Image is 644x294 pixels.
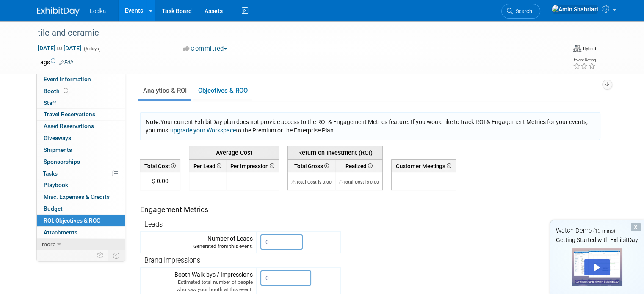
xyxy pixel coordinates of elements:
[144,234,253,250] div: Number of Leads
[395,177,452,185] div: --
[550,226,644,235] div: Watch Demo
[144,279,253,293] div: Estimated total number of people who saw your booth at this event.
[551,5,599,14] img: Amin Shahriari
[44,229,77,236] span: Attachments
[37,132,125,144] a: Giveaways
[144,220,163,228] span: Leads
[392,159,456,172] th: Customer Meetings
[250,178,254,184] span: --
[35,25,549,41] div: tile and ceramic
[37,85,125,97] a: Booth
[180,44,231,53] button: Committed
[93,250,108,261] td: Personalize Event Tab Strip
[37,109,125,120] a: Travel Reservations
[291,177,332,185] div: The Total Cost for this event needs to be greater than 0.00 in order for ROI to get calculated. S...
[55,45,64,52] span: to
[170,127,236,134] a: upgrade your Workspace
[44,181,68,188] span: Playbook
[44,123,94,129] span: Asset Reservations
[335,159,383,172] th: Realized
[339,177,379,185] div: The Total Cost for this event needs to be greater than 0.00 in order for ROI to get calculated. S...
[189,146,279,159] th: Average Cost
[90,8,106,14] span: Lodka
[205,178,210,184] span: --
[37,156,125,168] a: Sponsorships
[144,270,253,293] div: Booth Walk-bys / Impressions
[83,46,101,52] span: (6 days)
[144,243,253,250] div: Generated from this event.
[44,158,80,165] span: Sponsorships
[62,88,70,94] span: Booth not reserved yet
[501,4,540,19] a: Search
[37,7,80,16] img: ExhibitDay
[189,159,226,172] th: Per Lead
[37,97,125,109] a: Staff
[37,74,125,85] a: Event Information
[42,241,55,247] span: more
[59,60,73,66] a: Edit
[140,172,180,190] td: $ 0.00
[550,236,644,244] div: Getting Started with ExhibitDay
[108,250,125,261] td: Toggle Event Tabs
[44,88,70,94] span: Booth
[37,121,125,132] a: Asset Reservations
[193,82,252,99] a: Objectives & ROO
[37,58,73,66] td: Tags
[146,118,588,134] span: Your current ExhibitDay plan does not provide access to the ROI & Engagement Metrics feature. If ...
[513,8,532,14] span: Search
[288,146,383,159] th: Return on Investment (ROI)
[573,58,596,62] div: Event Rating
[226,159,279,172] th: Per Impression
[37,168,125,179] a: Tasks
[37,239,125,250] a: more
[44,146,72,153] span: Shipments
[44,217,100,224] span: ROI, Objectives & ROO
[146,118,160,125] span: Note:
[37,203,125,214] a: Budget
[573,44,596,52] div: Event Format
[140,204,337,215] div: Engagement Metrics
[37,179,125,191] a: Playbook
[288,159,335,172] th: Total Gross
[593,228,615,234] span: (13 mins)
[44,193,110,200] span: Misc. Expenses & Credits
[140,159,180,172] th: Total Cost
[44,99,56,106] span: Staff
[37,144,125,156] a: Shipments
[573,45,581,52] img: Format-Hybrid.png
[144,256,200,264] span: Brand Impressions
[44,205,63,212] span: Budget
[37,44,82,52] span: [DATE] [DATE]
[37,215,125,226] a: ROI, Objectives & ROO
[43,170,58,177] span: Tasks
[138,82,191,99] a: Analytics & ROI
[44,76,91,82] span: Event Information
[37,191,125,203] a: Misc. Expenses & Credits
[514,44,596,57] div: Event Format
[44,111,95,118] span: Travel Reservations
[631,223,641,231] div: Dismiss
[583,46,596,52] div: Hybrid
[37,227,125,238] a: Attachments
[584,259,610,275] div: Play
[44,135,71,141] span: Giveaways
